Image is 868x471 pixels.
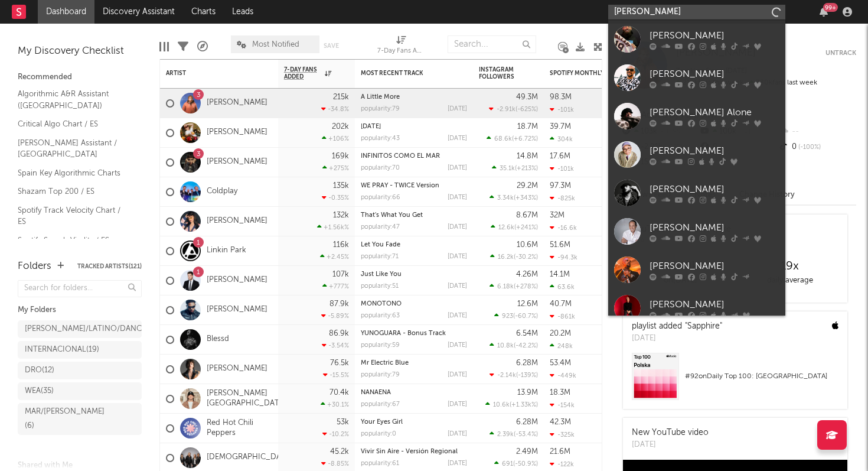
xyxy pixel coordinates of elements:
a: MAR/[PERSON_NAME](6) [18,403,142,435]
div: popularity: 47 [361,224,400,230]
div: ( ) [490,282,538,290]
div: WEA ( 35 ) [25,384,54,398]
a: NANAENA [361,389,391,396]
div: 86.9k [329,330,349,337]
div: 6.28M [516,418,538,426]
div: popularity: 61 [361,460,399,467]
div: 14.8M [517,152,538,160]
div: 39.7M [550,123,571,131]
span: +1.33k % [511,402,536,408]
a: [DATE] [361,124,381,130]
div: ( ) [492,164,538,172]
span: 68.6k [494,136,512,142]
div: popularity: 71 [361,254,399,260]
span: 7-Day Fans Added [284,66,322,80]
div: -449k [550,372,576,379]
div: [DATE] [632,439,709,451]
span: 35.1k [500,165,515,172]
span: -625 % [517,106,536,113]
div: 53.4M [550,359,571,367]
div: [PERSON_NAME] [650,182,779,196]
div: ( ) [489,105,538,113]
div: 99 + [823,3,838,12]
div: MAR/[PERSON_NAME] ( 6 ) [25,405,108,433]
div: popularity: 63 [361,313,400,319]
div: 97.3M [550,182,571,190]
div: 8.67M [516,212,538,219]
div: 70.4k [329,389,349,397]
span: 6.18k [497,284,514,290]
span: 12.6k [498,225,514,231]
div: 18.3M [550,389,570,397]
div: 215k [333,93,349,101]
div: +1.56k % [317,223,349,231]
span: -2.14k [497,372,516,379]
div: -8.85 % [321,460,349,467]
div: -101k [550,165,574,173]
div: 29.2M [517,182,538,190]
a: [PERSON_NAME] [207,98,267,108]
div: daily average [735,274,844,288]
a: [PERSON_NAME] [608,135,785,174]
a: [PERSON_NAME] [207,157,267,167]
div: [DATE] [448,313,467,319]
div: Your Eyes Girl [361,419,467,425]
div: [PERSON_NAME] [650,67,779,81]
a: [PERSON_NAME] Assistant / [GEOGRAPHIC_DATA] [18,137,130,161]
div: -825k [550,194,575,202]
span: -60.7 % [515,313,536,320]
div: [DATE] [448,401,467,408]
div: MONÓTONO [361,301,467,307]
div: 98.3M [550,93,572,101]
div: [PERSON_NAME] [650,297,779,311]
a: A Little More [361,94,400,100]
div: 76.5k [330,359,349,367]
div: INTERNACIONAL ( 19 ) [25,343,99,357]
div: New YouTube video [632,427,709,439]
div: 20.2M [550,330,571,337]
div: [DATE] [448,135,467,142]
div: 7-Day Fans Added (7-Day Fans Added) [377,30,425,64]
div: My Folders [18,303,142,317]
div: My Discovery Checklist [18,44,142,59]
span: -30.2 % [515,254,536,261]
span: Most Notified [252,41,299,48]
div: [DATE] [448,106,467,112]
a: [DEMOGRAPHIC_DATA] [207,453,293,463]
span: 2.39k [497,431,514,438]
div: [DATE] [448,372,467,378]
div: [DATE] [448,165,467,171]
div: 7-Day Fans Added (7-Day Fans Added) [377,44,425,59]
div: NANAENA [361,389,467,396]
div: ( ) [490,342,538,349]
div: 202k [332,123,349,131]
div: 32M [550,212,564,219]
div: [PERSON_NAME] Alone [650,105,779,119]
div: popularity: 0 [361,431,396,437]
div: 49.3M [516,93,538,101]
div: ( ) [494,312,538,320]
div: [PERSON_NAME] [650,220,779,235]
div: -861k [550,313,575,320]
div: popularity: 43 [361,135,400,142]
a: [PERSON_NAME] Alone [608,97,785,135]
a: [PERSON_NAME] [207,128,267,138]
a: Your Eyes Girl [361,419,403,425]
div: ( ) [487,135,538,142]
span: -100 % [797,144,821,151]
div: ( ) [490,430,538,438]
a: #92onDaily Top 100: [GEOGRAPHIC_DATA] [623,353,847,409]
span: 16.2k [498,254,514,261]
span: +241 % [516,225,536,231]
div: ( ) [491,223,538,231]
div: Spotify Monthly Listeners [550,70,638,77]
div: # 92 on Daily Top 100: [GEOGRAPHIC_DATA] [685,369,838,384]
span: 923 [502,313,513,320]
a: [PERSON_NAME] [608,212,785,251]
div: 19 x [735,259,844,274]
a: Just Like You [361,271,402,278]
div: 87.9k [329,300,349,308]
span: 10.8k [497,343,514,349]
span: -139 % [518,372,536,379]
a: Blessd [207,334,229,345]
